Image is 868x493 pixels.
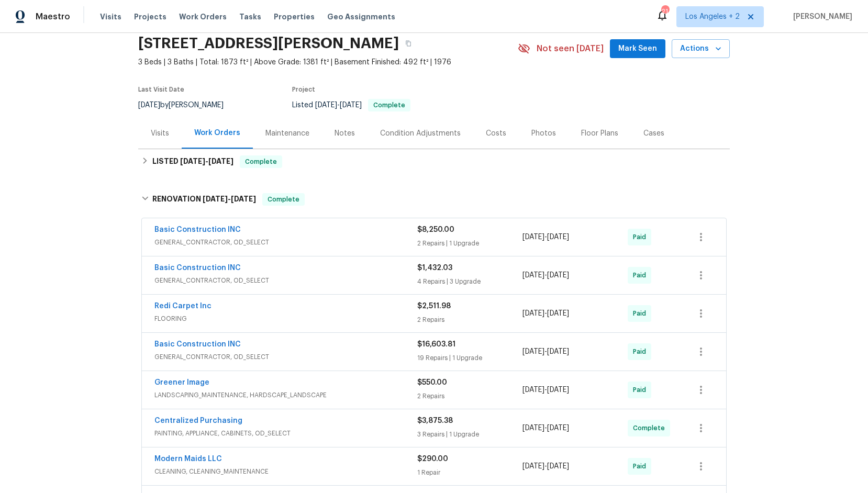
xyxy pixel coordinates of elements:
[522,424,544,432] span: [DATE]
[547,386,569,394] span: [DATE]
[154,379,209,386] a: Greener Image
[486,128,506,139] div: Costs
[417,417,453,424] span: $3,875.38
[154,417,242,424] a: Centralized Purchasing
[680,42,721,55] span: Actions
[672,39,730,59] button: Actions
[154,455,222,463] a: Modern Maids LLC
[265,128,309,139] div: Maintenance
[522,461,569,472] span: -
[522,386,544,394] span: [DATE]
[154,226,241,233] a: Basic Construction INC
[417,238,522,249] div: 2 Repairs | 1 Upgrade
[154,341,241,348] a: Basic Construction INC
[685,12,740,22] span: Los Angeles + 2
[152,193,256,206] h6: RENOVATION
[522,233,544,241] span: [DATE]
[340,102,362,109] span: [DATE]
[292,86,315,93] span: Project
[179,12,227,22] span: Work Orders
[547,424,569,432] span: [DATE]
[643,128,664,139] div: Cases
[633,308,650,319] span: Paid
[417,455,448,463] span: $290.00
[100,12,121,22] span: Visits
[547,348,569,355] span: [DATE]
[417,391,522,401] div: 2 Repairs
[231,195,256,203] span: [DATE]
[239,13,261,20] span: Tasks
[633,232,650,242] span: Paid
[180,158,233,165] span: -
[154,466,417,477] span: CLEANING, CLEANING_MAINTENANCE
[263,194,304,205] span: Complete
[152,155,233,168] h6: LISTED
[315,102,362,109] span: -
[417,276,522,287] div: 4 Repairs | 3 Upgrade
[327,12,395,22] span: Geo Assignments
[661,6,669,17] div: 21
[274,12,315,22] span: Properties
[618,42,657,55] span: Mark Seen
[138,102,160,109] span: [DATE]
[522,270,569,281] span: -
[522,385,569,395] span: -
[417,226,454,233] span: $8,250.00
[138,149,730,174] div: LISTED [DATE]-[DATE]Complete
[789,12,852,22] span: [PERSON_NAME]
[547,463,569,470] span: [DATE]
[138,86,184,93] span: Last Visit Date
[417,341,455,348] span: $16,603.81
[633,270,650,281] span: Paid
[581,128,618,139] div: Floor Plans
[417,379,447,386] span: $550.00
[154,390,417,400] span: LANDSCAPING_MAINTENANCE, HARDSCAPE_LANDSCAPE
[531,128,556,139] div: Photos
[399,34,418,53] button: Copy Address
[154,275,417,286] span: GENERAL_CONTRACTOR, OD_SELECT
[154,352,417,362] span: GENERAL_CONTRACTOR, OD_SELECT
[417,467,522,478] div: 1 Repair
[154,313,417,324] span: FLOORING
[547,310,569,317] span: [DATE]
[633,423,669,433] span: Complete
[522,272,544,279] span: [DATE]
[154,302,212,310] a: Redi Carpet Inc
[417,264,452,272] span: $1,432.03
[610,39,665,59] button: Mark Seen
[134,12,166,22] span: Projects
[36,12,70,22] span: Maestro
[194,128,240,138] div: Work Orders
[417,429,522,440] div: 3 Repairs | 1 Upgrade
[380,128,461,139] div: Condition Adjustments
[522,232,569,242] span: -
[154,237,417,248] span: GENERAL_CONTRACTOR, OD_SELECT
[180,158,205,165] span: [DATE]
[522,463,544,470] span: [DATE]
[241,156,281,167] span: Complete
[151,128,169,139] div: Visits
[547,233,569,241] span: [DATE]
[154,264,241,272] a: Basic Construction INC
[292,102,410,109] span: Listed
[522,348,544,355] span: [DATE]
[633,385,650,395] span: Paid
[315,102,337,109] span: [DATE]
[138,99,236,111] div: by [PERSON_NAME]
[417,302,451,310] span: $2,511.98
[138,38,399,49] h2: [STREET_ADDRESS][PERSON_NAME]
[522,346,569,357] span: -
[633,346,650,357] span: Paid
[547,272,569,279] span: [DATE]
[633,461,650,472] span: Paid
[335,128,355,139] div: Notes
[417,353,522,363] div: 19 Repairs | 1 Upgrade
[417,315,522,325] div: 2 Repairs
[369,102,409,108] span: Complete
[522,308,569,319] span: -
[203,195,228,203] span: [DATE]
[208,158,233,165] span: [DATE]
[203,195,256,203] span: -
[537,43,604,54] span: Not seen [DATE]
[138,57,518,68] span: 3 Beds | 3 Baths | Total: 1873 ft² | Above Grade: 1381 ft² | Basement Finished: 492 ft² | 1976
